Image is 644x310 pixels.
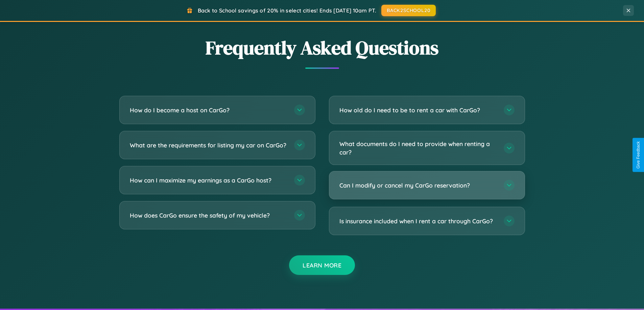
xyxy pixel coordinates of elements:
h2: Frequently Asked Questions [119,35,525,61]
button: Learn More [289,255,355,275]
h3: How can I maximize my earnings as a CarGo host? [130,176,287,185]
h3: What documents do I need to provide when renting a car? [339,140,497,156]
h3: Can I modify or cancel my CarGo reservation? [339,181,497,190]
h3: Is insurance included when I rent a car through CarGo? [339,217,497,225]
h3: How old do I need to be to rent a car with CarGo? [339,106,497,114]
div: Give Feedback [636,141,641,169]
h3: How do I become a host on CarGo? [130,106,287,114]
h3: How does CarGo ensure the safety of my vehicle? [130,211,287,220]
h3: What are the requirements for listing my car on CarGo? [130,141,287,149]
span: Back to School savings of 20% in select cities! Ends [DATE] 10am PT. [198,7,376,14]
button: BACK2SCHOOL20 [381,5,436,16]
